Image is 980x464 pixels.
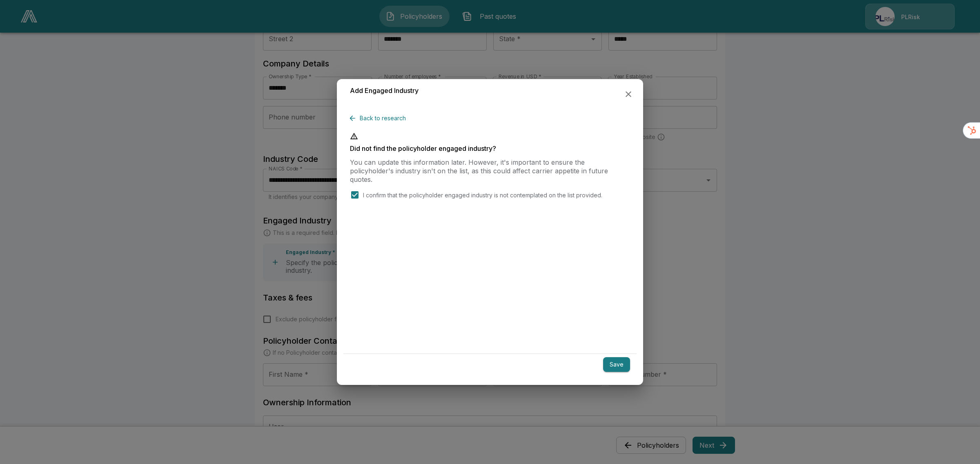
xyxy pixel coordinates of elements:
[363,191,602,199] p: I confirm that the policyholder engaged industry is not contemplated on the list provided.
[603,357,630,372] button: Save
[350,111,409,126] button: Back to research
[350,158,630,183] p: You can update this information later. However, it's important to ensure the policyholder's indus...
[350,145,630,152] p: Did not find the policyholder engaged industry?
[350,86,419,96] h6: Add Engaged Industry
